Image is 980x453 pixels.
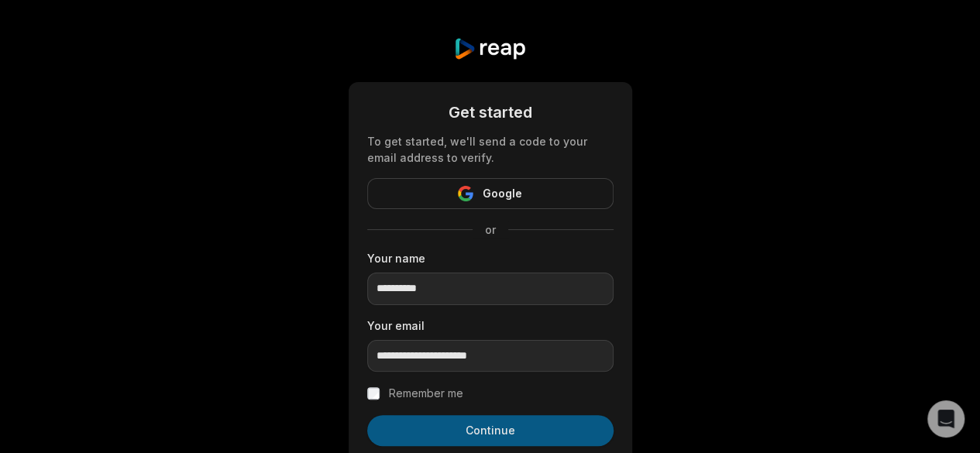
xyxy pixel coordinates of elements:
span: or [473,221,508,238]
button: Google [367,178,614,209]
div: Open Intercom Messenger [927,400,965,438]
label: Remember me [389,384,463,403]
label: Your name [367,250,614,266]
span: Google [483,184,522,203]
button: Continue [367,415,614,446]
label: Your email [367,317,614,334]
div: Get started [367,101,614,124]
img: reap [453,37,527,60]
div: To get started, we'll send a code to your email address to verify. [367,133,614,166]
